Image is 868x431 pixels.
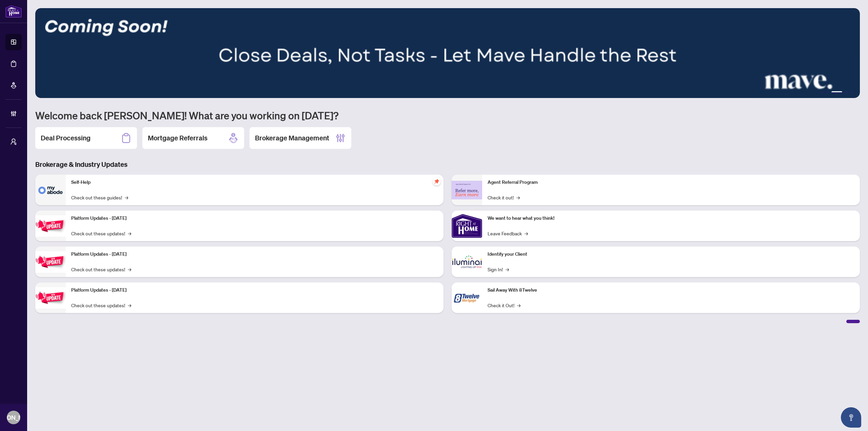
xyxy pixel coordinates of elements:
span: → [516,194,520,201]
span: user-switch [10,138,17,145]
span: → [506,266,509,273]
span: → [128,301,131,309]
img: Sail Away With 8Twelve [452,282,482,313]
h2: Brokerage Management [255,133,329,143]
a: Leave Feedback→ [488,230,528,237]
span: pushpin [433,177,441,185]
img: We want to hear what you think! [452,211,482,241]
button: 5 [850,91,853,94]
img: Platform Updates - July 8, 2025 [35,251,66,273]
p: Self-Help [71,179,438,186]
button: 2 [826,91,829,94]
span: → [128,266,131,273]
img: Identify your Client [452,247,482,277]
img: Self-Help [35,175,66,205]
button: 4 [845,91,848,94]
h3: Brokerage & Industry Updates [35,160,860,169]
p: Agent Referral Program [488,179,854,186]
span: → [525,230,528,237]
a: Check out these updates!→ [71,266,131,273]
button: Open asap [841,407,861,428]
a: Check out these guides!→ [71,194,128,201]
h2: Deal Processing [41,133,91,143]
img: Platform Updates - July 21, 2025 [35,215,66,237]
img: Agent Referral Program [452,181,482,199]
span: → [125,194,128,201]
a: Check it out!→ [488,194,520,201]
h1: Welcome back [PERSON_NAME]! What are you working on [DATE]? [35,109,860,122]
p: Platform Updates - [DATE] [71,251,438,258]
button: 3 [831,91,842,94]
img: Platform Updates - June 23, 2025 [35,287,66,309]
a: Check it Out!→ [488,301,520,309]
a: Check out these updates!→ [71,230,131,237]
img: logo [5,5,22,18]
p: Sail Away With 8Twelve [488,287,854,294]
p: Platform Updates - [DATE] [71,215,438,222]
img: Slide 2 [35,8,860,98]
p: Identify your Client [488,251,854,258]
p: We want to hear what you think! [488,215,854,222]
button: 1 [821,91,823,94]
h2: Mortgage Referrals [148,133,208,143]
span: → [128,230,131,237]
a: Sign In!→ [488,266,509,273]
a: Check out these updates!→ [71,301,131,309]
span: → [517,301,520,309]
p: Platform Updates - [DATE] [71,287,438,294]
